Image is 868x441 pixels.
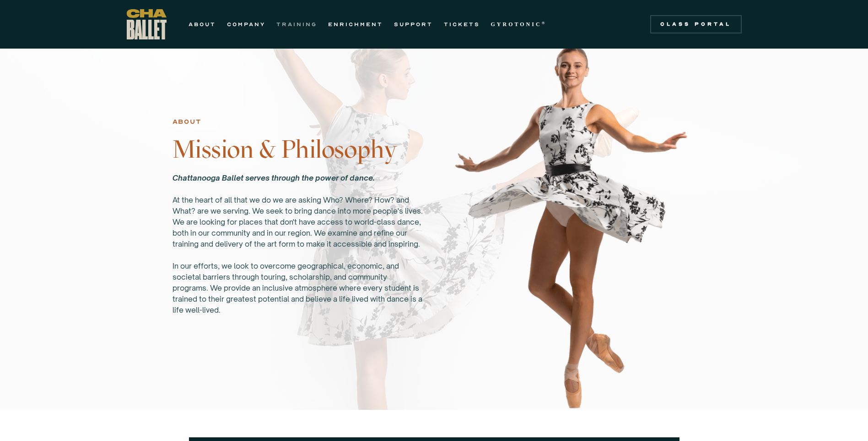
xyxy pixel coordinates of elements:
a: ENRICHMENT [328,19,383,30]
strong: GYROTONIC [491,21,542,28]
a: TICKETS [444,19,480,30]
a: ABOUT [189,19,216,30]
a: GYROTONIC® [491,19,547,30]
div: About [173,116,201,127]
a: SUPPORT [394,19,433,30]
a: COMPANY [227,19,265,30]
a: home [127,9,167,39]
div: Class Portal [656,21,736,28]
a: TRAINING [276,19,317,30]
div: ‍ At the heart of all that we do we are asking Who? Where? How? and What? are we serving. We seek... [173,172,423,315]
h3: Mission & Philosophy [173,136,423,163]
sup: ® [542,21,547,25]
a: Class Portal [650,15,742,33]
em: Chattanooga Ballet serves through the power of dance. [173,173,375,182]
